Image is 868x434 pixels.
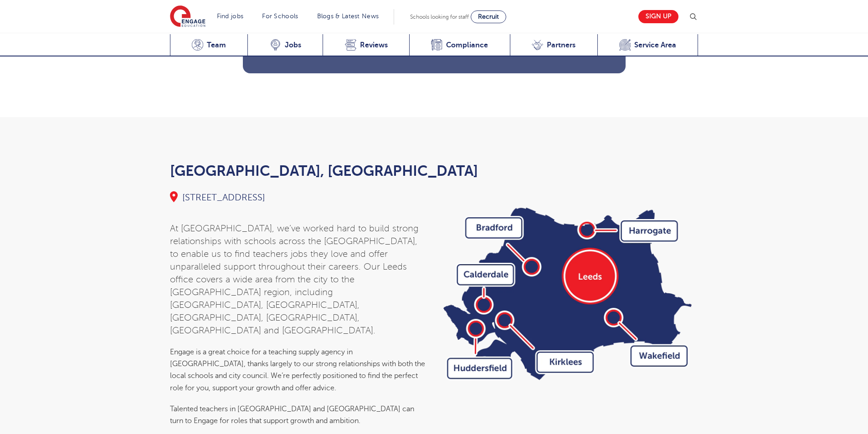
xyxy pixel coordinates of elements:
[409,34,510,56] a: Compliance
[170,191,699,204] div: [STREET_ADDRESS]
[510,34,597,56] a: Partners
[207,41,226,50] span: Team
[285,41,301,50] span: Jobs
[446,41,488,50] span: Compliance
[217,13,244,20] a: Find jobs
[247,34,323,56] a: Jobs
[634,41,676,50] span: Service Area
[170,34,248,56] a: Team
[317,13,379,20] a: Blogs & Latest News
[471,10,506,23] a: Recruit
[597,34,699,56] a: Service Area
[170,224,418,336] span: At [GEOGRAPHIC_DATA], we’ve worked hard to build strong relationships with schools across the [GE...
[262,13,298,20] a: For Schools
[547,41,575,50] span: Partners
[638,10,678,23] a: Sign up
[170,348,425,392] span: Engage is a great choice for a teaching supply agency in [GEOGRAPHIC_DATA], thanks largely to our...
[360,41,388,50] span: Reviews
[323,34,409,56] a: Reviews
[170,162,699,180] h3: [GEOGRAPHIC_DATA], [GEOGRAPHIC_DATA]
[478,13,499,20] span: Recruit
[170,5,205,28] img: Engage Education
[410,14,469,20] span: Schools looking for staff
[170,405,414,425] span: Talented teachers in [GEOGRAPHIC_DATA] and [GEOGRAPHIC_DATA] can turn to Engage for roles that su...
